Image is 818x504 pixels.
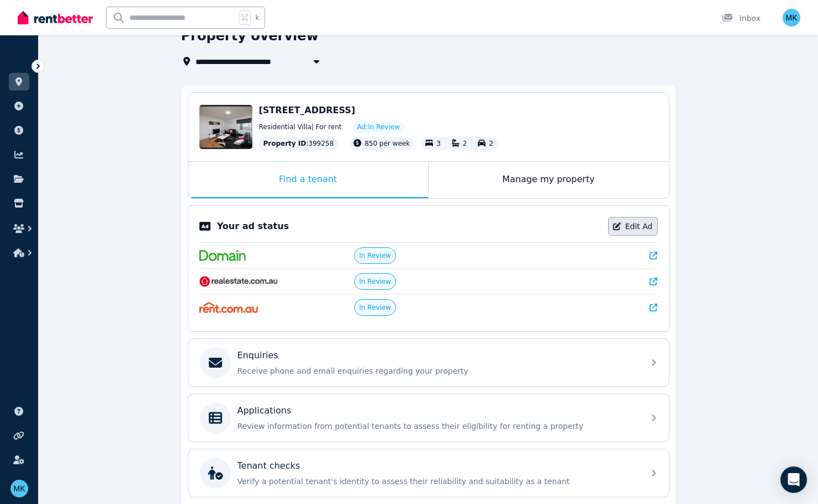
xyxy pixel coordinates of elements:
span: Property ID [263,139,307,148]
span: Ad: In Review [357,123,400,131]
img: Manpreet Kaler [10,480,28,497]
img: RealEstate.com.au [199,276,278,287]
div: : 399258 [259,137,339,150]
p: Applications [238,404,292,417]
p: Tenant checks [238,459,300,473]
span: In Review [359,251,391,260]
span: 3 [436,140,441,147]
div: Inbox [722,13,761,24]
img: Manpreet Kaler [783,9,800,26]
h1: Property overview [181,27,319,45]
div: Manage my property [429,162,669,198]
p: Your ad status [217,220,289,233]
div: Find a tenant [188,162,428,198]
img: Domain.com.au [199,250,246,261]
img: Rent.com.au [199,302,258,313]
a: ApplicationsReview information from potential tenants to assess their eligibility for renting a p... [188,394,669,442]
span: 2 [463,140,467,147]
p: Verify a potential tenant's identity to assess their reliability and suitability as a tenant [238,476,637,487]
span: In Review [359,277,391,286]
p: Receive phone and email enquiries regarding your property [238,365,637,376]
p: Enquiries [238,349,278,362]
span: 850 per week [365,140,410,147]
span: In Review [359,303,391,312]
a: Edit Ad [608,217,658,236]
p: Review information from potential tenants to assess their eligibility for renting a property [238,421,637,432]
a: Tenant checksVerify a potential tenant's identity to assess their reliability and suitability as ... [188,449,669,497]
img: RentBetter [18,9,93,26]
a: EnquiriesReceive phone and email enquiries regarding your property [188,339,669,386]
span: Residential Villa | For rent [259,123,342,131]
span: [STREET_ADDRESS] [259,105,356,115]
div: Open Intercom Messenger [780,466,807,493]
span: k [255,13,259,22]
span: 2 [489,140,493,147]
